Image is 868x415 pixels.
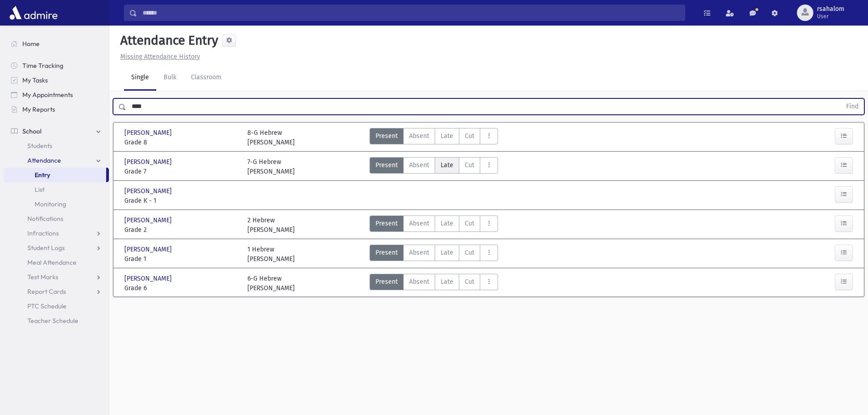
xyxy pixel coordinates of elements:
a: Test Marks [4,270,109,284]
span: [PERSON_NAME] [124,245,174,254]
span: PTC Schedule [27,302,67,310]
div: AttTypes [370,245,498,264]
span: [PERSON_NAME] [124,215,174,225]
span: Test Marks [27,273,58,281]
span: Absent [409,277,429,287]
a: PTC Schedule [4,299,109,313]
span: Monitoring [35,200,66,208]
button: Find [841,99,864,114]
a: Infractions [4,226,109,241]
span: My Appointments [22,91,73,99]
a: Entry [4,168,106,182]
span: Late [441,248,453,257]
div: 6-G Hebrew [PERSON_NAME] [247,274,295,293]
a: My Tasks [4,73,109,87]
span: Report Cards [27,287,66,296]
span: Notifications [27,215,63,223]
div: AttTypes [370,128,498,147]
a: Missing Attendance History [117,53,200,61]
a: Notifications [4,211,109,226]
a: Students [4,138,109,153]
span: Grade 1 [124,254,238,264]
span: Late [441,219,453,228]
span: Grade 2 [124,225,238,235]
span: Late [441,160,453,170]
div: 7-G Hebrew [PERSON_NAME] [247,157,295,176]
div: AttTypes [370,274,498,293]
span: Present [375,219,398,228]
span: List [35,185,45,194]
a: My Reports [4,102,109,117]
a: Bulk [156,65,184,91]
a: Monitoring [4,197,109,211]
span: Teacher Schedule [27,317,78,325]
span: Cut [465,248,474,257]
span: School [22,127,41,135]
span: Present [375,131,398,141]
h5: Attendance Entry [117,33,218,48]
div: AttTypes [370,157,498,176]
img: AdmirePro [7,4,60,22]
span: Present [375,248,398,257]
span: [PERSON_NAME] [124,274,174,283]
div: AttTypes [370,215,498,235]
span: Present [375,277,398,287]
span: Absent [409,160,429,170]
a: Attendance [4,153,109,168]
a: Teacher Schedule [4,313,109,328]
span: Absent [409,219,429,228]
span: Attendance [27,156,61,164]
a: Student Logs [4,241,109,255]
span: Present [375,160,398,170]
span: Cut [465,277,474,287]
span: rsahalom [817,5,844,13]
span: Time Tracking [22,61,63,70]
span: Students [27,142,52,150]
span: [PERSON_NAME] [124,157,174,167]
span: Cut [465,160,474,170]
a: Meal Attendance [4,255,109,270]
span: [PERSON_NAME] [124,186,174,196]
div: 2 Hebrew [PERSON_NAME] [247,215,295,235]
span: [PERSON_NAME] [124,128,174,138]
a: School [4,124,109,138]
a: Single [124,65,156,91]
a: List [4,182,109,197]
a: Time Tracking [4,58,109,73]
a: Home [4,36,109,51]
span: Grade 8 [124,138,238,147]
span: Student Logs [27,244,65,252]
span: Cut [465,219,474,228]
span: Infractions [27,229,59,237]
div: 8-G Hebrew [PERSON_NAME] [247,128,295,147]
span: Late [441,131,453,141]
u: Missing Attendance History [120,53,200,61]
span: User [817,13,844,20]
span: Cut [465,131,474,141]
span: My Reports [22,105,55,113]
input: Search [137,5,685,21]
span: Grade 7 [124,167,238,176]
span: My Tasks [22,76,48,84]
span: Absent [409,248,429,257]
div: 1 Hebrew [PERSON_NAME] [247,245,295,264]
a: My Appointments [4,87,109,102]
span: Entry [35,171,50,179]
span: Grade 6 [124,283,238,293]
span: Absent [409,131,429,141]
span: Grade K - 1 [124,196,238,205]
a: Report Cards [4,284,109,299]
span: Late [441,277,453,287]
a: Classroom [184,65,229,91]
span: Meal Attendance [27,258,77,266]
span: Home [22,40,40,48]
